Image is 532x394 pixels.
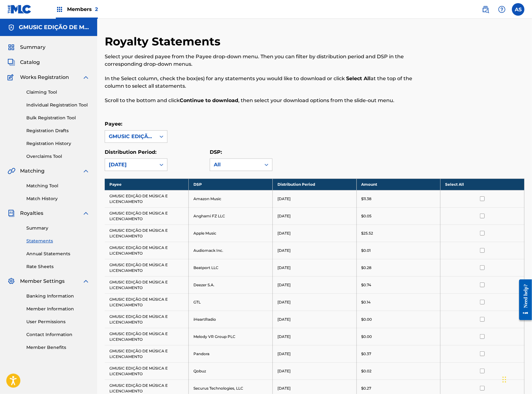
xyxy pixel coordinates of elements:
p: $0.05 [361,213,372,219]
span: Summary [20,44,45,51]
h5: GMUSIC EDIÇÃO DE MÚSICA E LICENCIAMENTO [19,24,90,31]
td: [DATE] [272,276,356,293]
a: User Permissions [26,319,90,325]
iframe: Chat Widget [501,364,532,394]
td: GMUSIC EDIÇÃO DE MÚSICA E LICENCIAMENTO [105,207,189,225]
a: SummarySummary [8,44,45,51]
td: GMUSIC EDIÇÃO DE MÚSICA E LICENCIAMENTO [105,225,189,242]
a: Summary [26,225,90,231]
a: Claiming Tool [26,89,90,96]
td: [DATE] [272,190,356,207]
td: [DATE] [272,207,356,225]
a: Match History [26,195,90,202]
img: help [498,6,506,13]
img: Accounts [8,24,15,31]
td: Melody VR Group PLC [189,328,273,345]
label: Distribution Period: [105,149,156,155]
img: Works Registration [8,74,16,81]
strong: Select All [346,75,371,81]
span: Works Registration [20,74,69,81]
td: [DATE] [272,362,356,380]
img: MLC Logo [8,5,32,14]
th: Distribution Period [272,179,356,190]
td: [DATE] [272,311,356,328]
p: $0.74 [361,282,371,288]
a: Banking Information [26,293,90,299]
a: Registration History [26,140,90,147]
p: $0.28 [361,265,372,271]
td: iHeartRadio [189,311,273,328]
p: $0.00 [361,334,372,340]
img: search [482,6,489,13]
a: Rate Sheets [26,263,90,270]
div: GMUSIC EDIÇÃO DE MÚSICA E LICENCIAMENTO [109,133,152,140]
p: $11.38 [361,196,372,202]
img: Summary [8,44,15,51]
a: Contact Information [26,331,90,338]
td: GMUSIC EDIÇÃO DE MÚSICA E LICENCIAMENTO [105,328,189,345]
span: Members [67,6,98,13]
a: Statements [26,238,90,244]
p: In the Select column, check the box(es) for any statements you would like to download or click at... [105,75,428,90]
strong: Continue to download [180,97,238,103]
td: [DATE] [272,328,356,345]
td: GMUSIC EDIÇÃO DE MÚSICA E LICENCIAMENTO [105,242,189,259]
th: Select All [440,179,524,190]
img: Royalties [8,210,15,217]
img: Catalog [8,59,15,66]
p: $0.27 [361,386,371,391]
div: All [214,161,257,168]
td: Qobuz [189,362,273,380]
td: [DATE] [272,293,356,311]
a: Member Information [26,306,90,312]
th: Payee [105,179,189,190]
td: Beatport LLC [189,259,273,276]
img: Top Rightsholders [56,6,63,13]
td: Audiomack Inc. [189,242,273,259]
img: Member Settings [8,277,15,285]
img: Matching [8,167,15,175]
p: $0.02 [361,368,372,374]
td: Anghami FZ LLC [189,207,273,225]
p: $0.01 [361,248,371,253]
td: Deezer S.A. [189,276,273,293]
p: $0.37 [361,351,371,357]
a: Overclaims Tool [26,153,90,160]
p: $0.14 [361,299,371,305]
div: Drag [503,370,506,389]
td: Pandora [189,345,273,362]
img: expand [82,210,90,217]
a: Matching Tool [26,183,90,189]
p: Scroll to the bottom and click , then select your download options from the slide-out menu. [105,97,428,104]
a: Bulk Registration Tool [26,115,90,121]
td: [DATE] [272,259,356,276]
a: Member Benefits [26,344,90,351]
label: DSP: [210,149,222,155]
label: Payee: [105,121,122,127]
td: Apple Music [189,225,273,242]
p: $0.00 [361,317,372,322]
td: GTL [189,293,273,311]
td: GMUSIC EDIÇÃO DE MÚSICA E LICENCIAMENTO [105,276,189,293]
div: Help [496,3,508,16]
span: Royalties [20,210,43,217]
img: expand [82,167,90,175]
td: GMUSIC EDIÇÃO DE MÚSICA E LICENCIAMENTO [105,293,189,311]
span: Matching [20,167,45,175]
p: Select your desired payee from the Payee drop-down menu. Then you can filter by distribution peri... [105,53,428,68]
a: CatalogCatalog [8,59,40,66]
td: GMUSIC EDIÇÃO DE MÚSICA E LICENCIAMENTO [105,345,189,362]
td: GMUSIC EDIÇÃO DE MÚSICA E LICENCIAMENTO [105,190,189,207]
span: 2 [95,6,98,12]
div: [DATE] [109,161,152,168]
td: Amazon Music [189,190,273,207]
td: GMUSIC EDIÇÃO DE MÚSICA E LICENCIAMENTO [105,259,189,276]
div: User Menu [512,3,524,16]
td: [DATE] [272,345,356,362]
span: Member Settings [20,277,65,285]
a: Registration Drafts [26,127,90,134]
h2: Royalty Statements [105,34,224,49]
